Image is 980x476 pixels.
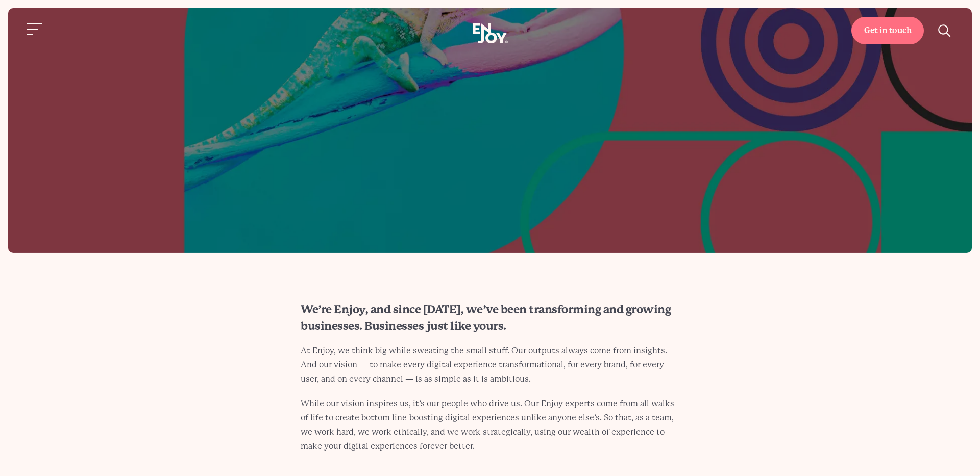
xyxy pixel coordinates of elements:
[24,18,46,40] button: Site navigation
[301,396,679,454] p: While our vision inspires us, it’s our people who drive us. Our Enjoy experts come from all walks...
[934,20,955,41] button: Site search
[851,17,924,44] a: Get in touch
[301,343,679,386] p: At Enjoy, we think big while sweating the small stuff. Our outputs always come from insights. And...
[301,302,679,334] h2: We’re Enjoy, and since [DATE], we’ve been transforming and growing businesses. Businesses just li...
